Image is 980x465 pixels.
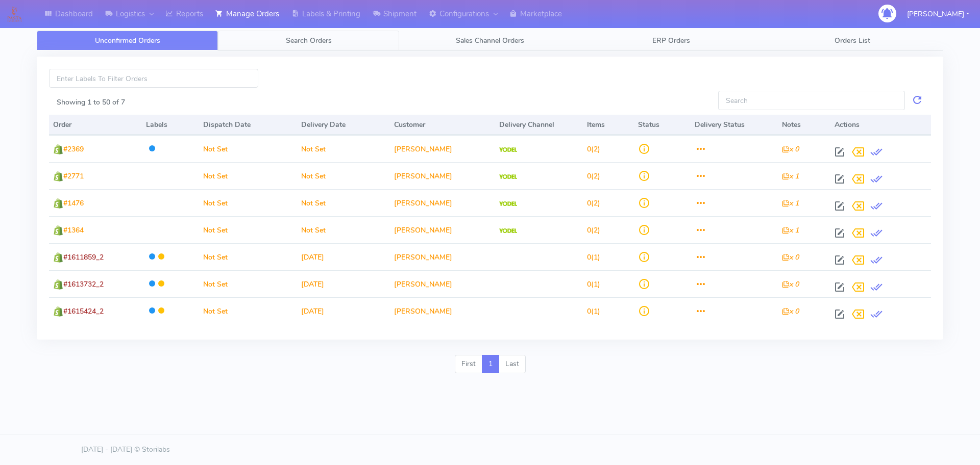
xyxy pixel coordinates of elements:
[782,144,799,154] i: x 0
[49,69,258,88] input: Enter Labels To Filter Orders
[782,198,799,208] i: x 1
[782,252,799,262] i: x 0
[782,306,799,316] i: x 0
[390,216,495,243] td: [PERSON_NAME]
[587,171,591,181] span: 0
[899,4,977,24] button: [PERSON_NAME]
[297,297,390,324] td: [DATE]
[499,201,517,206] img: Yodel
[95,36,160,45] span: Unconfirmed Orders
[587,252,591,262] span: 0
[199,216,297,243] td: Not Set
[587,306,591,316] span: 0
[49,115,142,135] th: Order
[390,243,495,270] td: [PERSON_NAME]
[390,297,495,324] td: [PERSON_NAME]
[390,135,495,162] td: [PERSON_NAME]
[297,135,390,162] td: Not Set
[782,171,799,181] i: x 1
[286,36,332,45] span: Search Orders
[199,162,297,189] td: Not Set
[297,115,390,135] th: Delivery Date
[63,306,104,316] span: #1615424_2
[499,147,517,152] img: Yodel
[390,189,495,216] td: [PERSON_NAME]
[782,279,799,289] i: x 0
[63,171,84,181] span: #2771
[199,243,297,270] td: Not Set
[718,91,905,110] input: Search
[199,135,297,162] td: Not Set
[199,297,297,324] td: Not Set
[587,225,591,235] span: 0
[499,228,517,234] img: Yodel
[199,115,297,135] th: Dispatch Date
[482,355,499,373] a: 1
[782,225,799,235] i: x 1
[835,36,870,45] span: Orders List
[390,115,495,135] th: Customer
[390,162,495,189] td: [PERSON_NAME]
[63,279,104,289] span: #1613732_2
[63,198,84,208] span: #1476
[587,225,600,235] span: (2)
[778,115,830,135] th: Notes
[297,243,390,270] td: [DATE]
[297,216,390,243] td: Not Set
[63,144,84,154] span: #2369
[57,97,125,108] label: Showing 1 to 50 of 7
[587,198,591,208] span: 0
[199,270,297,297] td: Not Set
[587,252,600,262] span: (1)
[691,115,778,135] th: Delivery Status
[587,279,600,289] span: (1)
[587,279,591,289] span: 0
[456,36,524,45] span: Sales Channel Orders
[142,115,199,135] th: Labels
[63,225,84,235] span: #1364
[830,115,931,135] th: Actions
[495,115,582,135] th: Delivery Channel
[390,270,495,297] td: [PERSON_NAME]
[634,115,691,135] th: Status
[652,36,690,45] span: ERP Orders
[297,162,390,189] td: Not Set
[297,270,390,297] td: [DATE]
[587,171,600,181] span: (2)
[199,189,297,216] td: Not Set
[587,306,600,316] span: (1)
[583,115,634,135] th: Items
[63,252,104,262] span: #1611859_2
[587,144,591,154] span: 0
[297,189,390,216] td: Not Set
[587,144,600,154] span: (2)
[587,198,600,208] span: (2)
[37,31,943,50] ul: Tabs
[499,174,517,179] img: Yodel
